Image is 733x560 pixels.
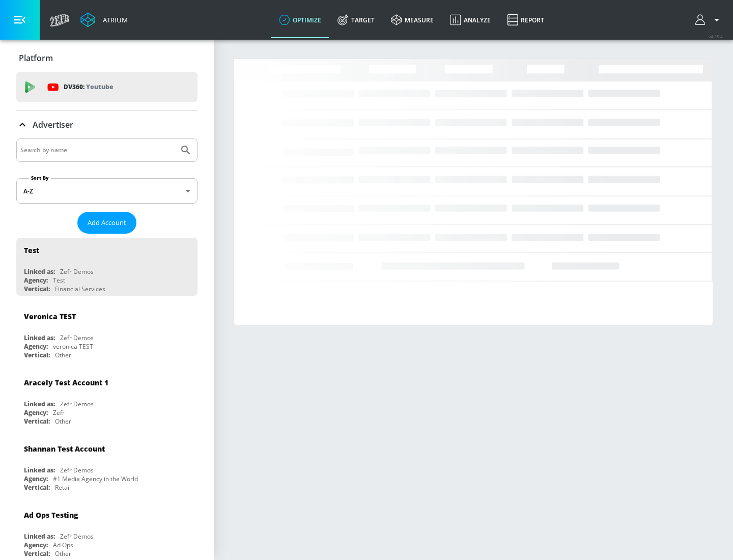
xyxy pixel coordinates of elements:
[19,52,53,64] p: Platform
[80,12,128,27] a: Atrium
[60,532,94,541] div: Zefr Demos
[16,72,198,102] div: DV360: Youtube
[29,175,51,181] label: Sort By
[16,370,198,428] div: Aracely Test Account 1Linked as:Zefr DemosAgency:ZefrVertical:Other
[33,119,73,130] p: Advertiser
[24,342,48,351] div: Agency:
[16,436,198,494] div: Shannan Test AccountLinked as:Zefr DemosAgency:#1 Media Agency in the WorldVertical:Retail
[55,549,71,558] div: Other
[24,276,48,285] div: Agency:
[24,483,50,492] div: Vertical:
[55,351,71,359] div: Other
[16,238,198,296] div: TestLinked as:Zefr DemosAgency:TestVertical:Financial Services
[24,474,48,483] div: Agency:
[55,483,71,492] div: Retail
[24,351,50,359] div: Vertical:
[53,276,65,285] div: Test
[24,245,39,255] div: Test
[24,549,50,558] div: Vertical:
[60,267,94,276] div: Zefr Demos
[55,417,71,426] div: Other
[499,2,552,38] a: Report
[24,408,48,417] div: Agency:
[60,466,94,474] div: Zefr Demos
[55,285,105,293] div: Financial Services
[77,212,136,234] button: Add Account
[53,474,138,483] div: #1 Media Agency in the World
[24,312,76,321] div: Veronica TEST
[24,285,50,293] div: Vertical:
[60,400,94,408] div: Zefr Demos
[53,342,93,351] div: veronica TEST
[24,532,55,541] div: Linked as:
[442,2,499,38] a: Analyze
[271,2,329,38] a: optimize
[86,81,113,92] p: Youtube
[88,217,126,229] span: Add Account
[16,44,198,72] div: Platform
[64,81,113,93] p: DV360:
[24,541,48,549] div: Agency:
[16,304,198,362] div: Veronica TESTLinked as:Zefr DemosAgency:veronica TESTVertical:Other
[16,178,198,204] div: A-Z
[709,34,723,39] span: v 4.25.4
[99,15,128,24] div: Atrium
[16,110,198,139] div: Advertiser
[24,466,55,474] div: Linked as:
[24,378,108,387] div: Aracely Test Account 1
[24,444,105,454] div: Shannan Test Account
[383,2,442,38] a: measure
[24,417,50,426] div: Vertical:
[24,267,55,276] div: Linked as:
[24,333,55,342] div: Linked as:
[329,2,383,38] a: Target
[53,408,65,417] div: Zefr
[53,541,73,549] div: Ad Ops
[20,144,175,157] input: Search by name
[24,400,55,408] div: Linked as:
[24,510,78,520] div: Ad Ops Testing
[60,333,94,342] div: Zefr Demos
